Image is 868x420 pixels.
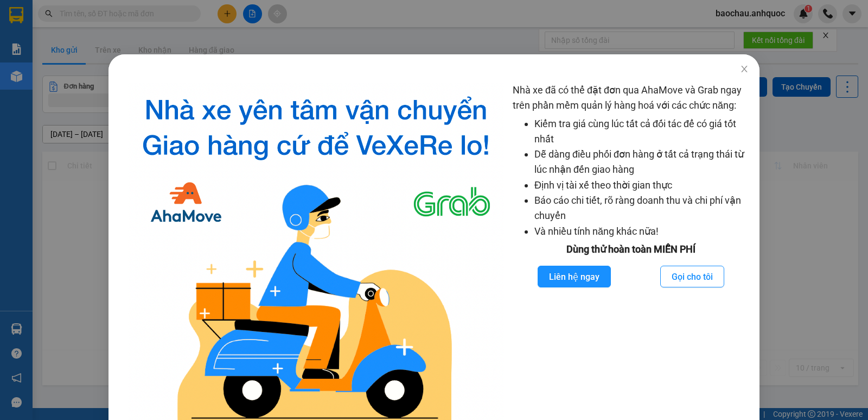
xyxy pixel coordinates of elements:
[672,270,713,284] span: Gọi cho tôi
[538,266,611,287] button: Liên hệ ngay
[534,178,749,193] li: Định vị tài xế theo thời gian thực
[534,116,749,147] li: Kiểm tra giá cùng lúc tất cả đối tác để có giá tốt nhất
[549,270,599,284] span: Liên hệ ngay
[534,224,749,239] li: Và nhiều tính năng khác nữa!
[534,147,749,178] li: Dễ dàng điều phối đơn hàng ở tất cả trạng thái từ lúc nhận đến giao hàng
[534,193,749,224] li: Báo cáo chi tiết, rõ ràng doanh thu và chi phí vận chuyển
[740,65,749,73] span: close
[513,242,749,257] div: Dùng thử hoàn toàn MIỄN PHÍ
[660,266,724,287] button: Gọi cho tôi
[729,54,759,85] button: Close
